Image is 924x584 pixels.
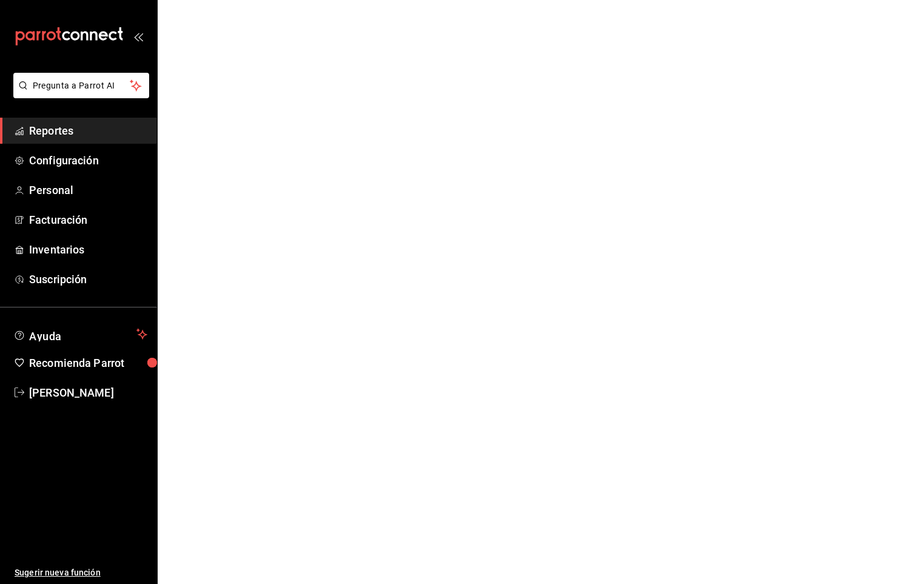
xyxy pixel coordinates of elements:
[29,271,147,287] span: Suscripción
[13,73,149,98] button: Pregunta a Parrot AI
[29,384,147,401] span: [PERSON_NAME]
[33,79,130,92] span: Pregunta a Parrot AI
[29,212,147,228] span: Facturación
[29,123,147,139] span: Reportes
[29,182,147,198] span: Personal
[29,241,147,258] span: Inventarios
[29,327,132,341] span: Ayuda
[15,566,147,579] span: Sugerir nueva función
[29,355,147,371] span: Recomienda Parrot
[133,32,143,41] button: open_drawer_menu
[8,88,149,101] a: Pregunta a Parrot AI
[29,152,147,169] span: Configuración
